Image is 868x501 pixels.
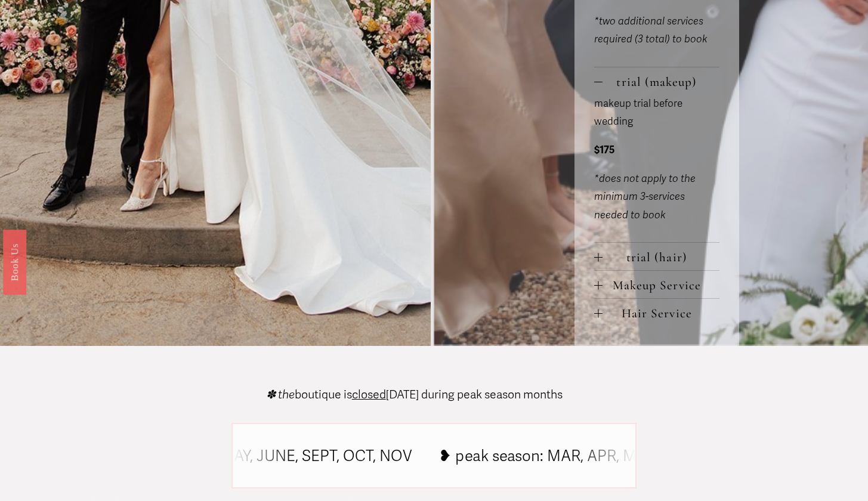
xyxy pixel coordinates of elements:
button: trial (makeup) [594,67,719,95]
tspan: ❥ peak season: MAR, APR, MAY, JUNE, SEPT, OCT, NOV [439,447,816,466]
em: ✽ the [266,388,295,402]
span: closed [352,388,386,402]
span: trial (makeup) [603,75,719,89]
tspan: ❥ peak season: MAR, APR, MAY, JUNE, SEPT, OCT, NOV [36,447,412,466]
p: boutique is [DATE] during peak season months [266,389,563,401]
span: Hair Service [603,306,719,321]
strong: $175 [594,144,615,156]
em: *two additional services required (3 total) to book [594,15,708,46]
button: trial (hair) [594,243,719,270]
span: trial (hair) [603,250,719,265]
p: makeup trial before wedding [594,95,719,131]
button: Hair Service [594,299,719,326]
em: *does not apply to the minimum 3-services needed to book [594,172,696,221]
span: Makeup Service [603,278,719,293]
button: Makeup Service [594,271,719,298]
div: trial (makeup) [594,95,719,243]
a: Book Us [3,230,26,295]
